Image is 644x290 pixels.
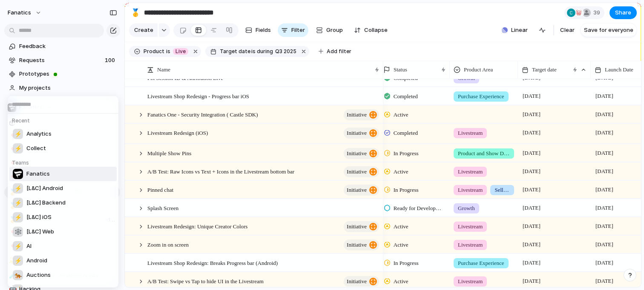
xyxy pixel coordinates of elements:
span: [L&C] Backend [26,199,66,207]
div: 🕸 [13,227,23,237]
span: [L&C] Web [26,227,54,236]
h5: Recent [9,114,119,125]
div: ⚡ [13,241,23,251]
div: ⚡ [13,256,23,266]
span: Auctions [26,271,51,279]
div: ⚡ [13,212,23,222]
h5: Teams [9,156,119,167]
span: Collect [26,144,46,153]
div: ⚡ [13,143,23,154]
div: ⚡ [13,183,23,193]
span: [L&C] Android [26,184,63,193]
span: Fanatics [26,170,50,178]
div: 🐅 [13,270,23,280]
div: ⚡ [13,129,23,139]
span: AI [26,242,32,250]
span: Analytics [26,130,52,138]
span: Android [26,256,47,265]
span: [L&C] iOS [26,213,52,222]
div: ⚡ [13,198,23,208]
